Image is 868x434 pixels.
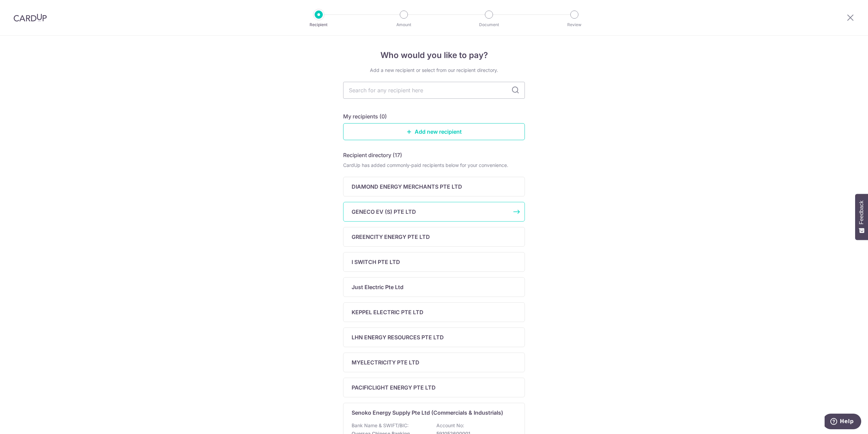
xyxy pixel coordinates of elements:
h5: My recipients (0) [343,112,387,120]
h5: Recipient directory (17) [343,151,402,159]
h4: Who would you like to pay? [343,49,525,61]
a: Add new recipient [343,123,525,140]
span: Feedback [859,201,865,224]
p: Review [549,21,599,28]
p: PACIFICLIGHT ENERGY PTE LTD [352,383,436,392]
input: Search for any recipient here [343,82,525,99]
p: GREENCITY ENERGY PTE LTD [352,233,430,241]
iframe: Opens a widget where you can find more information [825,414,861,431]
div: CardUp has added commonly-paid recipients below for your convenience. [343,162,525,169]
p: Account No: [436,422,464,429]
p: Just Electric Pte Ltd [352,283,403,291]
div: Add a new recipient or select from our recipient directory. [343,67,525,74]
img: CardUp [14,14,47,22]
p: Recipient [294,21,344,28]
p: MYELECTRICITY PTE LTD [352,358,419,366]
p: GENECO EV (S) PTE LTD [352,208,416,216]
p: LHN ENERGY RESOURCES PTE LTD [352,333,444,341]
p: Amount [379,21,429,28]
button: Feedback - Show survey [855,194,868,240]
p: Document [464,21,514,28]
p: Senoko Energy Supply Pte Ltd (Commercials & Industrials) [352,409,503,417]
p: I SWITCH PTE LTD [352,258,400,266]
p: KEPPEL ELECTRIC PTE LTD [352,308,423,316]
p: Bank Name & SWIFT/BIC: [352,422,409,429]
p: DIAMOND ENERGY MERCHANTS PTE LTD [352,183,462,191]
